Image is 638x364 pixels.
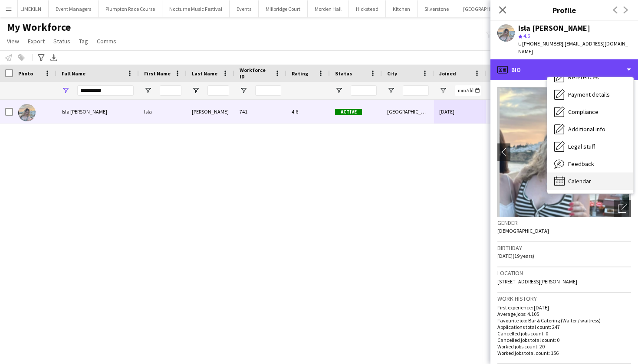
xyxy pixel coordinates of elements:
div: Bio [490,59,638,80]
div: Additional info [547,120,633,138]
p: First experience: [DATE] [497,304,631,311]
span: First Name [144,70,171,77]
a: View [3,36,23,47]
button: Open Filter Menu [439,87,447,94]
span: Export [28,37,45,45]
input: Status Filter Input [351,85,377,96]
span: Rating [292,70,308,77]
div: [PERSON_NAME] [187,100,234,123]
app-action-btn: Advanced filters [36,52,46,63]
div: Legal stuff [547,138,633,155]
button: Event Managers [49,0,99,17]
button: Open Filter Menu [387,87,395,94]
div: 741 [234,100,286,123]
button: Morden Hall [308,0,349,17]
div: Feedback [547,155,633,172]
button: LIMEKILN [13,0,49,17]
h3: Work history [497,295,631,302]
span: Calendar [568,177,591,185]
button: Hickstead [349,0,386,17]
span: [STREET_ADDRESS][PERSON_NAME] [497,278,577,285]
span: [DATE] (19 years) [497,253,534,259]
span: Tag [79,37,88,45]
button: Open Filter Menu [62,87,69,94]
input: First Name Filter Input [160,85,181,96]
app-action-btn: Export XLSX [49,52,59,63]
p: Worked jobs total count: 156 [497,350,631,356]
p: Favourite job: Bar & Catering (Waiter / waitress) [497,317,631,324]
div: Calendar [547,172,633,190]
span: Status [335,70,352,77]
a: Status [50,36,74,47]
span: Additional info [568,125,605,133]
span: Payment details [568,91,610,98]
input: Workforce ID Filter Input [255,85,281,96]
button: Events [230,0,259,17]
p: Cancelled jobs total count: 0 [497,337,631,343]
button: Open Filter Menu [192,87,200,94]
p: Average jobs: 4.105 [497,311,631,317]
span: View [7,37,19,45]
input: City Filter Input [403,85,429,96]
div: [GEOGRAPHIC_DATA], [GEOGRAPHIC_DATA] [382,100,434,123]
span: Last Name [192,70,217,77]
span: Active [335,109,362,115]
div: References [547,68,633,86]
button: Open Filter Menu [240,87,247,94]
input: Joined Filter Input [455,85,481,96]
button: Open Filter Menu [144,87,152,94]
span: | [EMAIL_ADDRESS][DOMAIN_NAME] [518,40,628,55]
p: Worked jobs count: 20 [497,343,631,350]
button: Silverstone [418,0,456,17]
div: Isla [PERSON_NAME] [518,24,590,32]
div: Open photos pop-in [614,200,631,217]
button: Open Filter Menu [335,87,343,94]
div: Compliance [547,103,633,120]
img: Isla Moore [18,104,36,121]
div: 3 days [486,100,538,123]
span: Comms [97,37,116,45]
span: City [387,70,397,77]
p: Applications total count: 247 [497,324,631,330]
a: Comms [93,36,120,47]
a: Export [24,36,48,47]
div: Payment details [547,86,633,103]
button: Kitchen [386,0,418,17]
span: [DEMOGRAPHIC_DATA] [497,227,549,234]
span: Full Name [62,70,86,77]
div: 4.6 [286,100,330,123]
button: Plumpton Race Course [99,0,162,17]
h3: Location [497,269,631,277]
button: Nocturne Music Festival [162,0,230,17]
img: Crew avatar or photo [497,87,631,217]
h3: Birthday [497,244,631,252]
a: Tag [76,36,92,47]
div: [DATE] [434,100,486,123]
p: Cancelled jobs count: 0 [497,330,631,337]
span: Feedback [568,160,594,168]
span: Compliance [568,108,599,116]
h3: Profile [490,4,638,16]
input: Last Name Filter Input [207,85,229,96]
span: Legal stuff [568,143,595,150]
span: My Workforce [7,21,71,34]
span: t. [PHONE_NUMBER] [518,40,563,47]
span: Status [53,37,70,45]
span: Joined [439,70,456,77]
button: [GEOGRAPHIC_DATA] [456,0,518,17]
input: Full Name Filter Input [77,85,134,96]
button: Millbridge Court [259,0,308,17]
div: Isla [139,100,187,123]
span: 4.6 [523,32,530,39]
span: References [568,73,599,81]
span: Photo [18,70,33,77]
span: Workforce ID [240,67,271,80]
h3: Gender [497,219,631,227]
span: Isla [PERSON_NAME] [62,108,107,115]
